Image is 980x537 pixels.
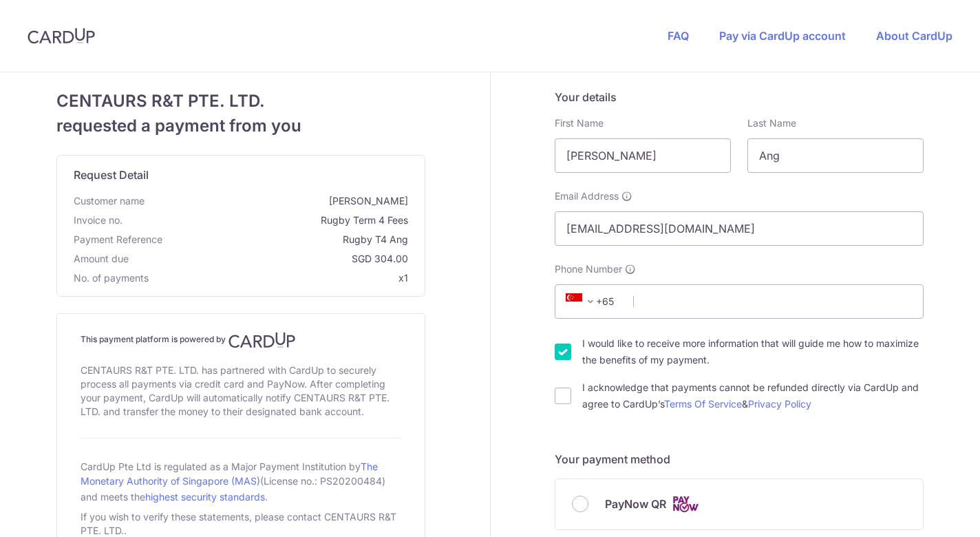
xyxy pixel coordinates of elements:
label: I acknowledge that payments cannot be refunded directly via CardUp and agree to CardUp’s & [582,379,924,412]
div: CENTAURS R&T PTE. LTD. has partnered with CardUp to securely process all payments via credit card... [81,361,401,421]
span: translation missing: en.request_detail [74,168,149,182]
span: x1 [398,272,408,284]
span: Rugby T4 Ang [168,233,408,246]
a: FAQ [668,29,689,43]
span: +65 [566,293,599,310]
img: CardUp [28,28,95,44]
label: I would like to receive more information that will guide me how to maximize the benefits of my pa... [582,335,924,368]
label: Last Name [747,116,796,130]
span: CENTAURS R&T PTE. LTD. [56,89,425,114]
label: First Name [555,116,604,130]
span: SGD 304.00 [134,252,408,266]
img: CardUp [228,332,296,348]
input: Last name [747,138,924,173]
span: Amount due [74,252,129,266]
h5: Your payment method [555,451,924,467]
a: highest security standards [145,491,265,503]
a: Privacy Policy [748,398,811,410]
span: Customer name [74,194,145,208]
a: About CardUp [876,29,952,43]
a: Terms Of Service [664,398,742,410]
span: Email Address [555,189,619,203]
span: requested a payment from you [56,114,425,138]
span: Rugby Term 4 Fees [128,213,408,227]
span: Invoice no. [74,213,122,227]
input: First name [555,138,731,173]
a: Pay via CardUp account [719,29,846,43]
h4: This payment platform is powered by [81,332,401,348]
span: +65 [562,293,624,310]
input: Email address [555,211,924,246]
img: Cards logo [672,496,699,513]
span: translation missing: en.payment_reference [74,233,162,245]
h5: Your details [555,89,924,105]
div: PayNow QR Cards logo [572,496,906,513]
div: CardUp Pte Ltd is regulated as a Major Payment Institution by (License no.: PS20200484) and meets... [81,455,401,507]
span: PayNow QR [605,496,666,512]
span: Phone Number [555,262,622,276]
span: [PERSON_NAME] [150,194,408,208]
span: No. of payments [74,271,149,285]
